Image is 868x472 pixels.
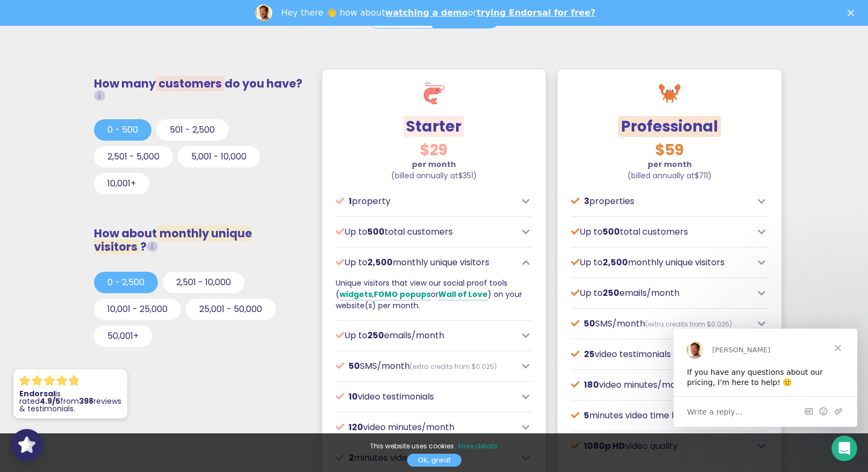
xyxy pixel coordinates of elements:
[281,8,595,18] div: Hey there 👋 how about or
[94,77,303,101] h3: How many do you have?
[94,227,303,253] h3: How about ?
[336,226,517,238] p: Up to total customers
[410,362,497,371] span: (extra credits from $0.025)
[571,317,752,330] p: SMS/month
[336,256,517,269] p: Up to monthly unique visitors
[336,390,517,403] p: video testimonials
[403,116,464,137] span: Starter
[571,226,752,238] p: Up to total customers
[645,319,732,329] span: (extra credits from $0.025)
[655,140,684,161] span: $59
[571,409,752,422] p: minutes video time limit
[412,159,456,170] strong: per month
[11,441,857,451] p: This website uses cookies.
[584,348,595,360] span: 25
[336,195,517,208] p: property
[420,140,447,161] span: $29
[374,289,431,301] a: FOMO popups
[367,329,384,342] span: 250
[147,241,158,252] i: Unique visitors that view our social proof tools (widgets, FOMO popups or Wall of Love) on your w...
[584,317,595,330] span: 50
[831,435,857,461] iframe: Intercom live chat
[255,4,272,21] img: Profile image for Dean
[603,287,619,299] span: 250
[186,299,276,320] button: 25,001 - 50,000
[659,83,681,104] img: crab.svg
[19,388,55,399] strong: Endorsal
[94,119,151,141] button: 0 - 500
[458,170,473,181] span: $351
[848,10,858,16] div: Close
[571,379,752,391] p: video minutes/month
[336,360,517,373] p: SMS/month
[336,278,533,311] p: Unique visitors that view our social proof tools ( , or ) on your website(s) per month.
[423,83,445,104] img: shrimp.svg
[603,226,620,238] span: 500
[349,360,360,372] span: 50
[19,390,121,412] p: is rated from reviews & testimonials.
[178,146,260,168] button: 5,001 - 10,000
[674,329,857,427] iframe: Intercom live chat message
[571,348,752,361] p: video testimonials
[648,159,692,170] strong: per month
[618,116,721,137] span: Professional
[476,8,595,18] a: trying Endorsal for free?
[79,396,93,406] strong: 398
[163,272,244,293] button: 2,501 - 10,000
[349,195,352,207] span: 1
[156,76,225,91] span: customers
[40,396,60,406] strong: 4.9/5
[349,390,358,403] span: 10
[349,421,363,433] span: 120
[584,379,599,391] span: 180
[94,146,173,168] button: 2,501 - 5,000
[695,170,708,181] span: $711
[336,329,517,342] p: Up to emails/month
[571,195,752,208] p: properties
[385,8,468,18] a: watching a demo
[571,287,752,300] p: Up to emails/month
[94,325,152,347] button: 50,001+
[571,256,752,269] p: Up to monthly unique visitors
[458,441,498,452] a: More details
[156,119,228,141] button: 501 - 2,500
[391,170,477,181] span: (billed annually at )
[336,421,517,434] p: video minutes/month
[94,299,181,320] button: 10,001 - 25,000
[627,170,712,181] span: (billed annually at )
[94,272,158,293] button: 0 - 2,500
[584,195,589,207] span: 3
[584,409,589,422] span: 5
[603,256,628,268] span: 2,500
[407,454,461,467] a: Ok, great
[339,289,372,301] a: widgets
[438,289,488,301] a: Wall of Love
[94,226,252,255] span: monthly unique visitors
[367,256,393,268] span: 2,500
[94,90,105,101] i: Total customers from whom you request testimonials/reviews.
[367,226,385,238] span: 500
[94,173,149,194] button: 10,001+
